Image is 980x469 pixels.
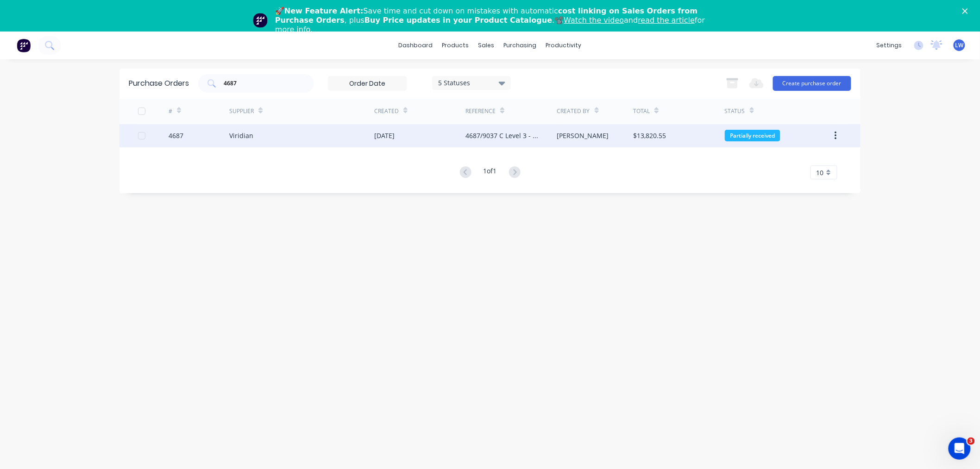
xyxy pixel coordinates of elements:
[872,38,907,52] div: settings
[638,16,695,25] a: read the article
[438,38,474,52] div: products
[374,107,399,115] div: Created
[223,79,300,88] input: Search purchase orders...
[817,168,824,177] span: 10
[17,38,31,52] img: Factory
[328,76,406,90] input: Order Date
[557,107,590,115] div: Created By
[374,131,395,140] div: [DATE]
[465,131,538,140] div: 4687/9037 C Level 3 - Phase 1-Rev 1
[484,166,497,179] div: 1 of 1
[633,107,650,115] div: Total
[394,38,438,52] a: dashboard
[439,78,505,88] div: 5 Statuses
[364,16,552,25] b: Buy Price updates in your Product Catalogue
[564,16,624,25] a: Watch the video
[633,131,666,140] div: $13,820.55
[253,13,268,28] img: Profile image for Team
[169,107,172,115] div: #
[955,41,964,50] span: LW
[725,130,780,141] div: Partially received
[773,76,851,91] button: Create purchase order
[499,38,541,52] div: purchasing
[229,131,253,140] div: Viridian
[465,107,496,115] div: Reference
[275,6,697,25] b: cost linking on Sales Orders from Purchase Orders
[169,131,183,140] div: 4687
[229,107,254,115] div: Supplier
[962,8,972,14] div: Close
[541,38,586,52] div: productivity
[474,38,499,52] div: sales
[284,6,364,15] b: New Feature Alert:
[275,6,712,34] div: 🚀 Save time and cut down on mistakes with automatic , plus .📽️ and for more info.
[967,437,975,445] span: 3
[725,107,745,115] div: Status
[949,437,971,460] iframe: Intercom live chat
[129,78,189,89] div: Purchase Orders
[557,131,609,140] div: [PERSON_NAME]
